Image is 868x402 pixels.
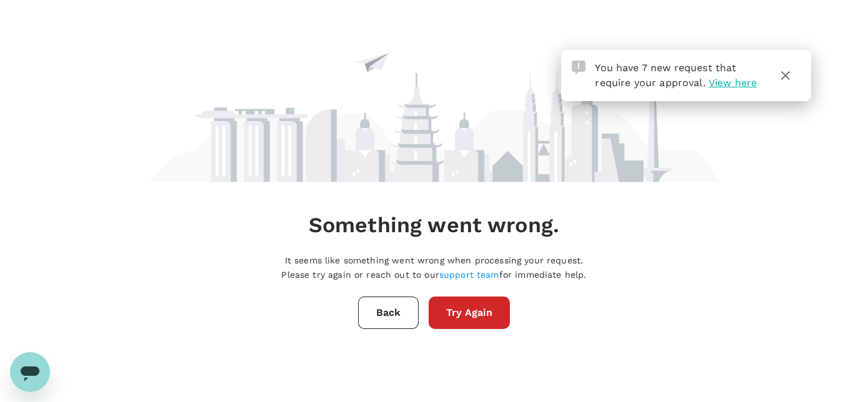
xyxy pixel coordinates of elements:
p: It seems like something went wrong when processing your request. Please try again or reach out to... [281,253,586,282]
img: Approval Request [572,61,586,74]
a: support team [439,270,499,280]
iframe: Button to launch messaging window [10,352,50,392]
span: You have 7 new request that require your approval. [596,62,737,89]
button: Try Again [429,297,510,329]
button: Back [358,297,419,329]
h4: Something went wrong. [309,212,559,238]
span: View here [709,77,757,89]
